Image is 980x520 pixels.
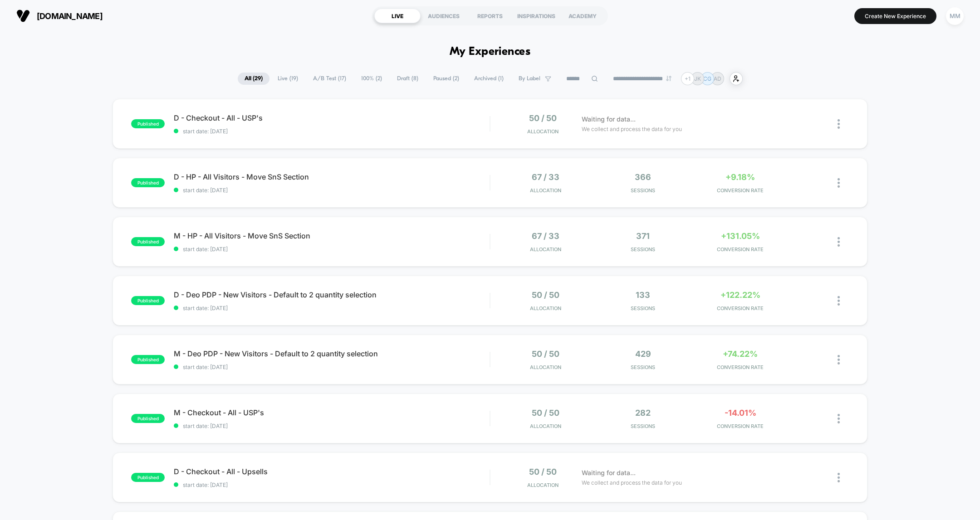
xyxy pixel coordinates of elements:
[854,8,936,24] button: Create New Experience
[174,231,490,240] span: M - HP - All Visitors - Move SnS Section
[838,178,840,188] img: close
[636,290,650,300] span: 133
[426,73,466,85] span: Paused ( 2 )
[838,237,840,247] img: close
[582,478,682,487] span: We collect and process the data for you
[174,113,490,122] span: D - Checkout - All - USP's
[838,119,840,129] img: close
[721,231,760,241] span: +131.05%
[703,75,711,82] p: CG
[131,414,165,423] span: published
[694,75,701,82] p: JK
[582,114,636,124] span: Waiting for data...
[174,467,490,476] span: D - Checkout - All - Upsells
[636,231,650,241] span: 371
[532,408,559,418] span: 50 / 50
[519,75,540,82] span: By Label
[681,72,694,85] div: + 1
[131,355,165,364] span: published
[530,364,561,370] span: Allocation
[131,119,165,128] span: published
[174,423,490,429] span: start date: [DATE]
[559,9,606,23] div: ACADEMY
[597,364,689,370] span: Sessions
[174,364,490,370] span: start date: [DATE]
[532,172,559,182] span: 67 / 33
[374,9,421,23] div: LIVE
[14,9,105,23] button: [DOMAIN_NAME]
[529,467,557,476] span: 50 / 50
[530,187,561,194] span: Allocation
[467,9,513,23] div: REPORTS
[582,125,682,133] span: We collect and process the data for you
[174,128,490,135] span: start date: [DATE]
[694,305,787,311] span: CONVERSION RATE
[946,7,964,25] div: MM
[527,482,559,488] span: Allocation
[467,73,510,85] span: Archived ( 1 )
[16,9,30,23] img: Visually logo
[582,468,636,478] span: Waiting for data...
[725,408,756,418] span: -14.01%
[174,246,490,253] span: start date: [DATE]
[527,128,559,135] span: Allocation
[532,290,559,300] span: 50 / 50
[271,73,305,85] span: Live ( 19 )
[421,9,467,23] div: AUDIENCES
[131,473,165,482] span: published
[694,187,787,194] span: CONVERSION RATE
[597,423,689,429] span: Sessions
[666,76,671,81] img: end
[597,246,689,253] span: Sessions
[725,172,755,182] span: +9.18%
[530,246,561,253] span: Allocation
[694,246,787,253] span: CONVERSION RATE
[530,305,561,311] span: Allocation
[174,187,490,194] span: start date: [DATE]
[131,237,165,246] span: published
[306,73,353,85] span: A/B Test ( 17 )
[530,423,561,429] span: Allocation
[390,73,425,85] span: Draft ( 8 )
[174,349,490,358] span: M - Deo PDP - New Visitors - Default to 2 quantity selection
[714,75,721,82] p: AD
[174,172,490,181] span: D - HP - All Visitors - Move SnS Section
[723,349,758,359] span: +74.22%
[532,349,559,359] span: 50 / 50
[174,305,490,311] span: start date: [DATE]
[720,290,760,300] span: +122.22%
[529,113,557,123] span: 50 / 50
[635,172,651,182] span: 366
[174,290,490,299] span: D - Deo PDP - New Visitors - Default to 2 quantity selection
[131,296,165,305] span: published
[694,364,787,370] span: CONVERSION RATE
[174,481,490,488] span: start date: [DATE]
[838,473,840,482] img: close
[513,9,559,23] div: INSPIRATIONS
[450,45,531,58] h1: My Experiences
[238,73,269,85] span: All ( 29 )
[174,408,490,417] span: M - Checkout - All - USP's
[532,231,559,241] span: 67 / 33
[354,73,389,85] span: 100% ( 2 )
[838,296,840,306] img: close
[37,11,103,21] span: [DOMAIN_NAME]
[838,355,840,364] img: close
[131,178,165,187] span: published
[838,414,840,423] img: close
[635,408,651,418] span: 282
[597,187,689,194] span: Sessions
[943,7,966,25] button: MM
[635,349,651,359] span: 429
[597,305,689,311] span: Sessions
[694,423,787,429] span: CONVERSION RATE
